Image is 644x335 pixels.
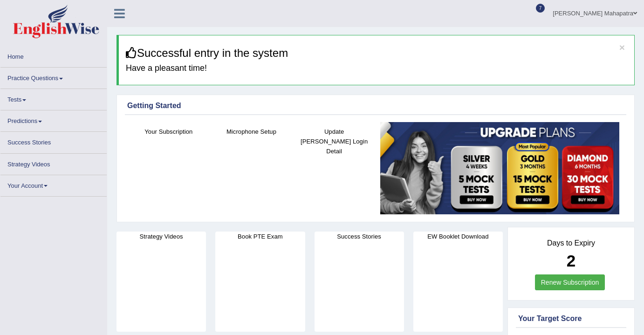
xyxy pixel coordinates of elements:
[127,100,624,111] div: Getting Started
[0,110,107,129] a: Predictions
[0,132,107,150] a: Success Stories
[536,4,545,13] span: 7
[126,47,627,59] h3: Successful entry in the system
[0,68,107,86] a: Practice Questions
[0,89,107,107] a: Tests
[126,64,627,73] h4: Have a pleasant time!
[132,127,206,137] h4: Your Subscription
[518,239,624,247] h4: Days to Expiry
[567,252,575,270] b: 2
[380,122,619,215] img: small5.jpg
[0,46,107,64] a: Home
[535,274,605,290] a: Renew Subscription
[215,232,305,241] h4: Book PTE Exam
[0,175,107,193] a: Your Account
[518,313,624,324] div: Your Target Score
[315,232,404,241] h4: Success Stories
[0,154,107,172] a: Strategy Videos
[297,127,371,156] h4: Update [PERSON_NAME] Login Detail
[215,127,288,137] h4: Microphone Setup
[413,232,503,241] h4: EW Booklet Download
[116,232,206,241] h4: Strategy Videos
[619,42,625,52] button: ×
